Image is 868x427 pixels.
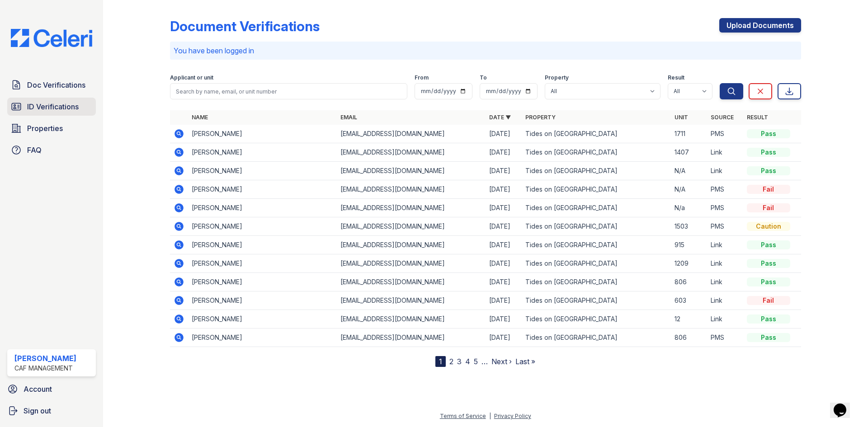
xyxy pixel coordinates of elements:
[522,180,670,199] td: Tides on [GEOGRAPHIC_DATA]
[747,222,790,231] div: Caution
[188,217,337,236] td: [PERSON_NAME]
[707,180,743,199] td: PMS
[522,236,670,254] td: Tides on [GEOGRAPHIC_DATA]
[188,180,337,199] td: [PERSON_NAME]
[671,199,707,217] td: N/a
[522,162,670,180] td: Tides on [GEOGRAPHIC_DATA]
[337,291,486,310] td: [EMAIL_ADDRESS][DOMAIN_NAME]
[7,98,96,116] a: ID Verifications
[671,328,707,347] td: 806
[522,254,670,273] td: Tides on [GEOGRAPHIC_DATA]
[486,180,522,199] td: [DATE]
[435,356,446,367] div: 1
[747,333,790,342] div: Pass
[489,413,491,419] div: |
[747,314,790,324] div: Pass
[337,199,486,217] td: [EMAIL_ADDRESS][DOMAIN_NAME]
[668,74,684,81] label: Result
[747,185,790,194] div: Fail
[170,83,407,99] input: Search by name, email, or unit number
[188,125,337,143] td: [PERSON_NAME]
[707,125,743,143] td: PMS
[192,114,208,121] a: Name
[188,310,337,328] td: [PERSON_NAME]
[671,143,707,162] td: 1407
[188,273,337,291] td: [PERSON_NAME]
[170,74,213,81] label: Applicant or unit
[474,357,478,366] a: 5
[174,45,797,56] p: You have been logged in
[747,129,790,138] div: Pass
[489,114,511,121] a: Date ▼
[486,162,522,180] td: [DATE]
[14,364,76,373] div: CAF Management
[747,277,790,286] div: Pass
[747,166,790,175] div: Pass
[24,405,51,416] span: Sign out
[671,125,707,143] td: 1711
[188,162,337,180] td: [PERSON_NAME]
[4,29,99,47] img: CE_Logo_Blue-a8612792a0a2168367f1c8372b55b34899dd931a85d93a1a3d3e32e68fde9ad4.png
[707,254,743,273] td: Link
[522,310,670,328] td: Tides on [GEOGRAPHIC_DATA]
[486,254,522,273] td: [DATE]
[188,291,337,310] td: [PERSON_NAME]
[337,273,486,291] td: [EMAIL_ADDRESS][DOMAIN_NAME]
[27,101,79,112] span: ID Verifications
[27,123,63,134] span: Properties
[188,254,337,273] td: [PERSON_NAME]
[188,236,337,254] td: [PERSON_NAME]
[486,125,522,143] td: [DATE]
[671,180,707,199] td: N/A
[707,273,743,291] td: Link
[747,203,790,212] div: Fail
[671,162,707,180] td: N/A
[486,143,522,162] td: [DATE]
[671,273,707,291] td: 806
[24,384,52,394] span: Account
[337,310,486,328] td: [EMAIL_ADDRESS][DOMAIN_NAME]
[747,148,790,157] div: Pass
[747,114,768,121] a: Result
[671,217,707,236] td: 1503
[415,74,429,81] label: From
[337,328,486,347] td: [EMAIL_ADDRESS][DOMAIN_NAME]
[671,236,707,254] td: 915
[671,254,707,273] td: 1209
[188,199,337,217] td: [PERSON_NAME]
[188,143,337,162] td: [PERSON_NAME]
[465,357,470,366] a: 4
[671,291,707,310] td: 603
[707,199,743,217] td: PMS
[486,217,522,236] td: [DATE]
[707,291,743,310] td: Link
[707,310,743,328] td: Link
[830,391,859,418] iframe: chat widget
[486,310,522,328] td: [DATE]
[747,259,790,268] div: Pass
[675,114,688,121] a: Unit
[515,357,535,366] a: Last »
[7,119,96,137] a: Properties
[486,199,522,217] td: [DATE]
[7,141,96,159] a: FAQ
[7,76,96,94] a: Doc Verifications
[4,402,99,420] a: Sign out
[449,357,453,366] a: 2
[522,217,670,236] td: Tides on [GEOGRAPHIC_DATA]
[481,356,488,367] span: …
[522,125,670,143] td: Tides on [GEOGRAPHIC_DATA]
[707,328,743,347] td: PMS
[522,291,670,310] td: Tides on [GEOGRAPHIC_DATA]
[337,236,486,254] td: [EMAIL_ADDRESS][DOMAIN_NAME]
[14,353,76,364] div: [PERSON_NAME]
[337,217,486,236] td: [EMAIL_ADDRESS][DOMAIN_NAME]
[457,357,462,366] a: 3
[337,254,486,273] td: [EMAIL_ADDRESS][DOMAIN_NAME]
[747,296,790,305] div: Fail
[486,291,522,310] td: [DATE]
[522,199,670,217] td: Tides on [GEOGRAPHIC_DATA]
[707,143,743,162] td: Link
[486,328,522,347] td: [DATE]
